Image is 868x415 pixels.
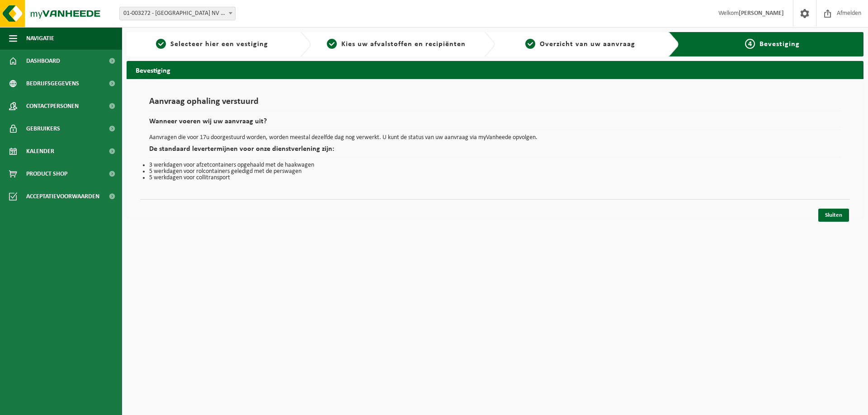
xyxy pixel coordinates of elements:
[127,61,863,79] h2: Bevestiging
[759,41,800,48] span: Bevestiging
[149,145,841,158] h2: De standaard levertermijnen voor onze dienstverlening zijn:
[26,140,54,163] span: Kalender
[131,39,293,50] a: 1Selecteer hier een vestiging
[149,175,841,181] li: 5 werkdagen voor collitransport
[745,39,755,49] span: 4
[26,185,99,208] span: Acceptatievoorwaarden
[26,27,54,50] span: Navigatie
[149,118,841,130] h2: Wanneer voeren wij uw aanvraag uit?
[120,7,235,20] span: 01-003272 - BELGOSUC NV - BEERNEM
[26,72,79,95] span: Bedrijfsgegevens
[26,117,60,140] span: Gebruikers
[26,163,67,185] span: Product Shop
[327,39,337,49] span: 2
[316,39,477,50] a: 2Kies uw afvalstoffen en recipiënten
[26,95,79,117] span: Contactpersonen
[149,135,841,141] p: Aanvragen die voor 17u doorgestuurd worden, worden meestal dezelfde dag nog verwerkt. U kunt de s...
[739,10,784,17] strong: [PERSON_NAME]
[149,97,841,111] h1: Aanvraag ophaling verstuurd
[540,41,635,48] span: Overzicht van uw aanvraag
[149,168,841,175] li: 5 werkdagen voor rolcontainers geledigd met de perswagen
[818,209,849,222] a: Sluiten
[170,41,268,48] span: Selecteer hier een vestiging
[500,39,661,50] a: 3Overzicht van uw aanvraag
[149,162,841,168] li: 3 werkdagen voor afzetcontainers opgehaald met de haakwagen
[525,39,535,49] span: 3
[119,7,236,20] span: 01-003272 - BELGOSUC NV - BEERNEM
[341,41,466,48] span: Kies uw afvalstoffen en recipiënten
[26,50,60,72] span: Dashboard
[156,39,166,49] span: 1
